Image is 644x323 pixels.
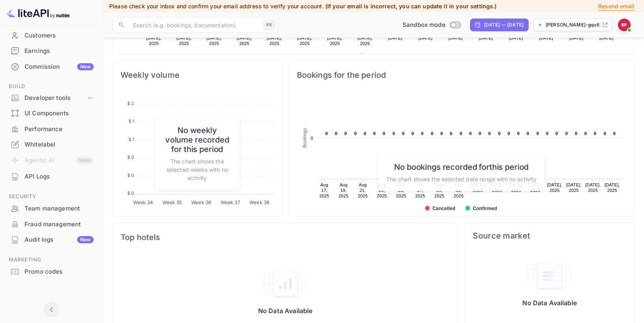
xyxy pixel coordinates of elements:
[127,190,134,196] tspan: $ 0
[618,19,631,31] img: Enrique Felgueres
[133,199,153,205] tspan: Week 34
[555,131,558,136] text: 0
[5,28,98,43] div: Customers
[25,140,94,149] div: Whitelabel
[5,122,98,137] div: Performance
[539,36,553,40] text: [DATE]
[546,131,548,136] text: 0
[5,122,98,136] a: Performance
[509,36,523,40] text: [DATE]
[25,267,94,276] div: Promo codes
[128,17,260,33] input: Search (e.g. bookings, documentation)
[412,131,414,136] text: 0
[5,201,98,216] a: Team management
[613,131,616,136] text: 0
[128,137,134,142] tspan: $ 1
[373,131,376,136] text: 0
[5,106,98,120] a: UI Components
[5,59,98,75] div: CommissionNew
[25,109,94,118] div: UI Components
[5,232,98,247] a: Audit logsNew
[473,206,497,211] text: Confirmed
[358,182,368,198] text: Aug 21, 2025
[335,131,337,136] text: 0
[5,43,98,58] a: Earnings
[258,307,313,315] p: No Data Available
[604,131,606,136] text: 0
[263,20,275,30] div: ⌘K
[25,94,86,103] div: Developer tools
[450,131,452,136] text: 0
[547,182,562,193] text: [DATE], 2025
[25,220,94,229] div: Fraud management
[319,182,329,198] text: Aug 17, 2025
[5,106,98,121] div: UI Components
[386,175,536,183] p: The chart shows the selected date range with no activity
[297,69,626,81] span: Bookings for the period
[367,53,387,59] text: Revenue
[5,59,98,74] a: CommissionNew
[302,128,308,148] text: Bookings
[388,36,402,40] text: [DATE]
[191,199,211,205] tspan: Week 36
[599,36,614,40] text: [DATE]
[127,154,134,160] tspan: $ 0
[5,232,98,248] div: Audit logsNew
[25,235,94,244] div: Audit logs
[338,182,348,198] text: Aug 19, 2025
[5,169,98,184] a: API Logs
[25,31,94,40] div: Customers
[5,28,98,43] a: Customers
[508,131,510,136] text: 0
[5,169,98,184] div: API Logs
[440,131,443,136] text: 0
[5,217,98,232] div: Fraud management
[109,3,324,9] span: Please check your inbox and confirm your email address to verify your account.
[5,217,98,231] a: Fraud management
[449,36,463,40] text: [DATE]
[162,199,182,205] tspan: Week 35
[127,101,134,106] tspan: $ 2
[5,255,98,264] span: Marketing
[575,131,577,136] text: 0
[584,131,587,136] text: 0
[25,62,94,71] div: Commission
[386,162,536,171] h6: No bookings recorded for this period
[5,137,98,152] div: Whitelabel
[527,131,529,136] text: 0
[479,131,481,136] text: 0
[5,82,98,91] span: Build
[5,201,98,216] div: Team management
[546,21,601,28] p: [PERSON_NAME]-gqu6...
[432,206,455,211] text: Cancelled
[5,137,98,152] a: Whitelabel
[364,131,366,136] text: 0
[585,182,601,193] text: [DATE], 2025
[566,182,582,193] text: [DATE], 2025
[479,36,493,40] text: [DATE]
[469,131,472,136] text: 0
[484,21,523,28] div: [DATE] — [DATE]
[44,302,59,317] button: Collapse navigation
[604,182,620,193] text: [DATE], 2025
[163,157,232,182] p: The chart shows the selected weeks with no activity
[5,91,98,105] div: Developer tools
[569,36,584,40] text: [DATE]
[418,36,432,40] text: [DATE]
[598,2,635,11] p: Resend email
[488,131,491,136] text: 0
[383,131,385,136] text: 0
[393,131,395,136] text: 0
[526,259,573,293] img: empty-state-table.svg
[325,3,497,9] span: (If your email is incorrect, you can update it in your settings.)
[460,131,462,136] text: 0
[310,136,313,141] text: 0
[431,131,433,136] text: 0
[221,199,240,205] tspan: Week 37
[249,199,269,205] tspan: Week 38
[498,131,500,136] text: 0
[77,236,94,243] div: New
[402,131,404,136] text: 0
[5,264,98,279] a: Promo codes
[522,299,577,307] p: No Data Available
